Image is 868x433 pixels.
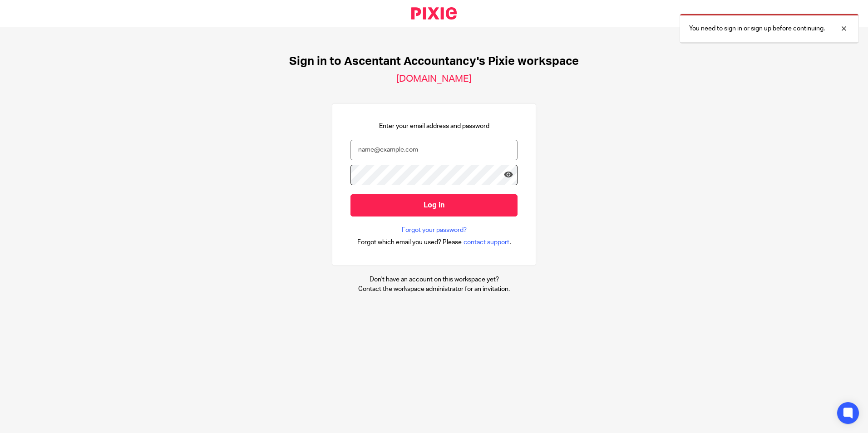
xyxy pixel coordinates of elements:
[379,122,489,131] p: Enter your email address and password
[358,275,510,284] p: Don't have an account on this workspace yet?
[402,226,467,235] a: Forgot your password?
[357,237,511,247] div: .
[357,238,462,247] span: Forgot which email you used? Please
[350,194,518,216] input: Log in
[350,140,518,160] input: name@example.com
[689,24,825,33] p: You need to sign in or sign up before continuing.
[464,238,509,247] span: contact support
[358,285,510,294] p: Contact the workspace administrator for an invitation.
[396,73,472,85] h2: [DOMAIN_NAME]
[289,54,579,69] h1: Sign in to Ascentant Accountancy's Pixie workspace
